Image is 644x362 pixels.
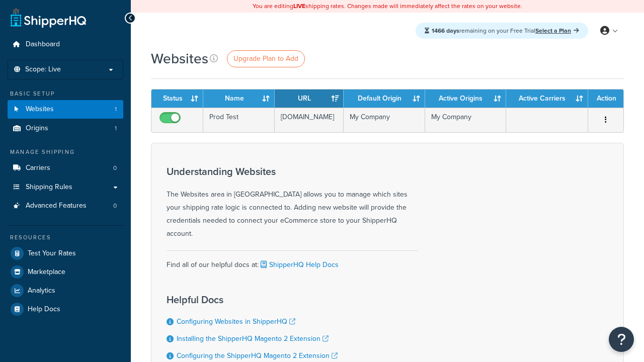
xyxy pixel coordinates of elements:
[151,49,208,68] h1: Websites
[167,250,418,271] div: Find all of our helpful docs at:
[8,89,123,98] div: Basic Setup
[177,333,329,344] a: Installing the ShipperHQ Magento 2 Extension
[344,108,425,132] td: My Company
[8,244,123,262] a: Test Your Rates
[535,26,579,35] a: Select a Plan
[293,2,305,11] b: LIVE
[425,108,506,132] td: My Company
[26,164,50,172] span: Carriers
[167,294,348,305] h3: Helpful Docs
[8,197,123,215] a: Advanced Features 0
[432,26,459,35] strong: 1466 days
[167,166,418,177] h3: Understanding Websites
[177,350,338,361] a: Configuring the ShipperHQ Magento 2 Extension
[28,305,60,314] span: Help Docs
[26,202,87,210] span: Advanced Features
[203,108,275,132] td: Prod Test
[275,108,344,132] td: [DOMAIN_NAME]
[11,8,86,28] a: ShipperHQ Home
[227,50,305,67] a: Upgrade Plan to Add
[28,287,55,295] span: Analytics
[416,23,588,39] div: remaining on your Free Trial
[203,89,275,108] th: Name: activate to sort column ascending
[8,100,123,119] a: Websites 1
[167,166,418,240] div: The Websites area in [GEOGRAPHIC_DATA] allows you to manage which sites your shipping rate logic ...
[8,263,123,281] a: Marketplace
[233,53,298,64] span: Upgrade Plan to Add
[8,35,123,54] a: Dashboard
[115,124,117,133] span: 1
[8,119,123,138] a: Origins 1
[8,159,123,177] a: Carriers 0
[344,89,425,108] th: Default Origin: activate to sort column ascending
[275,89,344,108] th: URL: activate to sort column ascending
[28,268,65,277] span: Marketplace
[28,249,76,258] span: Test Your Rates
[8,300,123,318] a: Help Docs
[259,259,339,270] a: ShipperHQ Help Docs
[113,164,117,172] span: 0
[151,89,203,108] th: Status: activate to sort column ascending
[8,148,123,156] div: Manage Shipping
[177,316,295,327] a: Configuring Websites in ShipperHQ
[25,65,61,74] span: Scope: Live
[8,233,123,242] div: Resources
[8,100,123,119] li: Websites
[506,89,588,108] th: Active Carriers: activate to sort column ascending
[8,159,123,177] li: Carriers
[588,89,623,108] th: Action
[26,40,60,49] span: Dashboard
[26,105,54,114] span: Websites
[8,197,123,215] li: Advanced Features
[8,282,123,300] a: Analytics
[26,183,72,192] span: Shipping Rules
[115,105,117,114] span: 1
[8,178,123,197] a: Shipping Rules
[425,89,506,108] th: Active Origins: activate to sort column ascending
[26,124,48,133] span: Origins
[113,202,117,210] span: 0
[609,327,634,352] button: Open Resource Center
[8,119,123,138] li: Origins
